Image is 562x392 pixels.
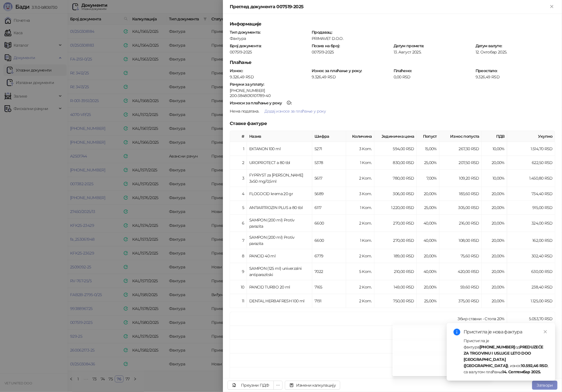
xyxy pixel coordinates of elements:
[374,131,417,142] th: Јединична цена
[249,253,310,259] div: PANCID 40 ml
[374,263,417,280] td: 210,00 RSD
[393,49,474,55] div: 13. Август 2025.
[346,215,374,232] td: 2 Kom.
[439,201,482,215] td: 305,00 RSD
[374,187,417,201] td: 306,00 RSD
[439,156,482,170] td: 207,50 RSD
[417,280,439,294] td: 20,00%
[229,107,556,116] div: .
[417,215,439,232] td: 40,00%
[439,142,482,156] td: 267,30 RSD
[229,74,310,79] div: 9.326,49 RSD
[374,170,417,187] td: 780,00 RSD
[230,120,555,127] h5: Ставке фактуре
[230,142,247,156] td: 1
[230,215,247,232] td: 6
[374,156,417,170] td: 830,00 RSD
[417,249,439,263] td: 20,00%
[475,49,556,55] div: 12. Октобар 2025.
[492,285,505,290] span: 20,00 %
[507,294,555,308] td: 1.125,00 RSD
[230,21,555,27] h5: Информације
[229,49,310,55] div: 007519-2025
[230,131,247,142] th: #
[312,43,340,48] strong: Позив на број :
[311,74,392,79] div: 9.326,49 RSD
[312,263,346,280] td: 7022
[312,215,346,232] td: 6600
[230,326,507,340] td: Збир ставки - Стопа 10%
[230,3,548,10] div: Преглед документа 007519-2025
[346,280,374,294] td: 2 Kom.
[230,68,243,73] strong: Износ :
[312,156,346,170] td: 5378
[393,74,474,79] div: 0,00 RSD
[312,280,346,294] td: 7165
[548,3,555,10] button: Close
[532,381,557,390] button: Затвори
[230,232,247,249] td: 7
[476,68,497,73] strong: Преостало :
[482,131,507,142] th: ПДВ
[543,330,547,334] span: close
[230,101,282,105] div: Износи за плаћање у року
[230,43,261,48] strong: Број документа :
[464,344,543,368] strong: PREDUZEĆE ZA TRGOVINU I USLUGE LETO DOO [GEOGRAPHIC_DATA] ([GEOGRAPHIC_DATA])
[312,201,346,215] td: 6117
[230,340,507,354] td: Укупно основица - Стопа 20%
[230,294,247,308] td: 11
[439,249,482,263] td: 75,60 RSD
[247,131,312,142] th: Назив
[479,344,515,350] strong: [PHONE_NUMBER]
[464,338,548,375] div: Пристигла је фактура од , износ , са валутом плаћања
[507,249,555,263] td: 302,40 RSD
[230,88,555,93] div: [PHONE_NUMBER]
[492,160,505,165] span: 20,00 %
[346,249,374,263] td: 2 Kom.
[374,280,417,294] td: 149,00 RSD
[312,30,332,35] strong: Продавац :
[346,142,374,156] td: 3 Kom.
[249,172,310,184] div: FYPRYST za [PERSON_NAME] 3x50 mg/0,5ml
[439,263,482,280] td: 420,00 RSD
[492,298,505,303] span: 20,00 %
[230,109,259,114] span: Нема података
[230,170,247,187] td: 3
[507,131,555,142] th: Укупно
[312,68,362,73] strong: Износ за плаћање у року :
[417,187,439,201] td: 20,00%
[249,146,310,152] div: EKTANON 100 ml
[492,146,505,151] span: 10,00 %
[417,142,439,156] td: 15,00%
[374,232,417,249] td: 270,00 RSD
[230,312,507,326] td: Збир ставки - Стопа 20%
[249,204,310,211] div: ANTIARTROZIN PLUS a 80 tbl
[230,354,507,367] td: Укупно основица - Стопа 10%
[507,280,555,294] td: 238,40 RSD
[492,269,505,274] span: 20,00 %
[249,265,310,278] div: SAMPON (125 ml) univerzalni antiparazitski
[417,263,439,280] td: 40,00%
[374,294,417,308] td: 750,00 RSD
[249,284,310,290] div: PANCID TURBO 20 ml
[507,142,555,156] td: 1.514,70 RSD
[417,294,439,308] td: 25,00%
[312,170,346,187] td: 5617
[249,298,310,304] div: DENTAL HERBAFRESH 100 ml
[374,215,417,232] td: 270,00 RSD
[229,36,310,41] div: Фактура
[492,191,505,196] span: 20,00 %
[230,156,247,170] td: 2
[439,215,482,232] td: 216,00 RSD
[346,294,374,308] td: 2 Kom.
[417,170,439,187] td: 7,00%
[346,156,374,170] td: 1 Kom.
[227,381,274,390] a: Преузми ПДФ
[276,383,280,387] span: ellipsis
[230,187,247,201] td: 4
[542,329,548,335] a: Close
[346,170,374,187] td: 2 Kom.
[394,43,424,48] strong: Датум промета :
[249,217,310,229] div: SAMPON (200 ml) Protiv parazita
[521,363,548,368] strong: 10.592,46 RSD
